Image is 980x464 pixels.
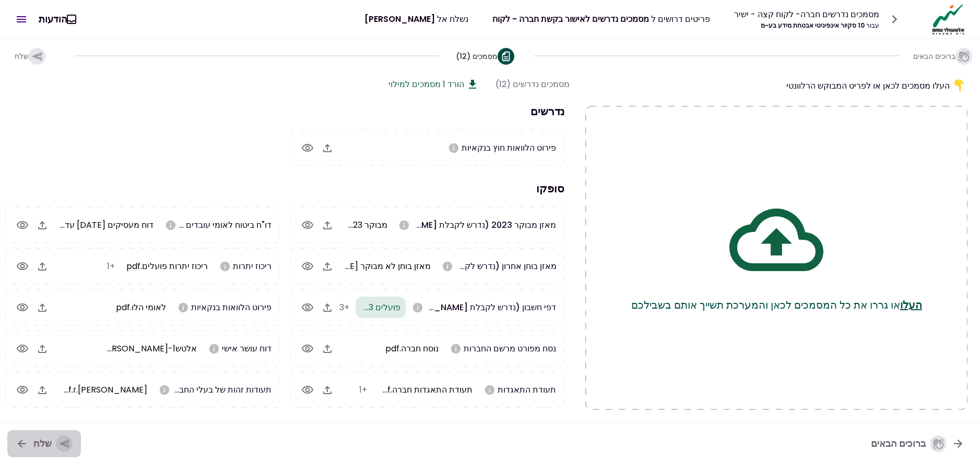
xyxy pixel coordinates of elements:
span: תעודות זהות של בעלי החברה [169,384,271,396]
svg: אנא העלו פרוט הלוואות מהבנקים [178,302,189,313]
span: +1 [359,384,367,396]
svg: אנא העלו מאזן מבוקר לשנה 2023 [398,219,410,231]
div: מסמכים נדרשים (12) [495,78,570,91]
p: או גררו את כל המסמכים לכאן והמערכת תשייך אותם בשבילכם [631,297,922,313]
svg: במידה ונערכת הנהלת חשבונות כפולה בלבד [442,261,453,272]
span: נוסח חברה.pdf [385,343,439,355]
span: פירוט הלוואות בנקאיות [191,301,271,313]
span: ברוכים הבאים [913,51,955,62]
div: ברוכים הבאים [871,435,947,452]
svg: אנא העלו טופס 102 משנת 2023 ועד היום [165,219,176,231]
svg: אנא העלו דפי חשבון ל3 חודשים האחרונים לכל החשבונות בנק [412,302,423,313]
svg: אנא העלו תעודת התאגדות של החברה [484,384,495,396]
button: מסמכים (12) [456,40,518,73]
svg: אנא הורידו את הטופס מלמעלה. יש למלא ולהחזיר חתום על ידי הבעלים [208,343,220,355]
span: שלח [15,51,29,62]
span: מסמכים נדרשים לאישור בקשת חברה - לקוח [492,13,649,25]
button: ברוכים הבאים [916,40,974,73]
span: תעודת התאגדות חברה.pdf [376,384,473,396]
span: מבוקר 2023.pdf [327,219,387,231]
div: העלו מסמכים לכאן או לפריט המבוקש הרלוונטי [585,78,967,93]
img: Logo [929,3,967,35]
svg: אנא העלו ריכוז יתרות עדכני בבנקים, בחברות אשראי חוץ בנקאיות ובחברות כרטיסי אשראי [219,261,231,272]
span: דפי חשבון (נדרש לקבלת [PERSON_NAME] ירוק) [377,301,556,313]
span: דוח מעסיקים ינואר עד יולי 2025.pdf [18,219,154,231]
span: מאזן מבוקר 2023 (נדרש לקבלת [PERSON_NAME] ירוק) [346,219,556,231]
button: הורד 1 מסמכים למילוי [388,78,479,91]
div: מסמכים נדרשים חברה- לקוח קצה - ישיר [734,8,879,21]
span: לאומי הלו.pdf [116,301,166,313]
span: נסח מפורט מרשם החברות [464,343,556,355]
div: פריטים דרושים ל [492,13,710,26]
svg: אנא העלו פרוט הלוואות חוץ בנקאיות של החברה [448,142,459,154]
span: שי ת.ז.pdf [57,384,147,396]
svg: אנא העלו צילום תעודת זהות של כל בעלי מניות החברה (לת.ז. ביומטרית יש להעלות 2 צדדים) [159,384,170,396]
span: פירוט הלוואות חוץ בנקאיות [462,142,556,154]
span: [PERSON_NAME] [364,13,435,25]
span: ריכוז יתרות [233,260,271,272]
button: העלו [900,297,922,313]
span: מסמכים (12) [456,51,498,62]
button: הודעות [30,6,90,33]
span: +3 [339,301,349,313]
span: אלטש1-שי.pdf [83,343,197,355]
span: מאזן בוחן אחרון (נדרש לקבלת [PERSON_NAME] ירוק) [357,260,557,272]
button: ברוכים הבאים [863,430,973,457]
span: מאזן בוחן לא מבוקר ינואר עד יולי 2025.pdf [271,260,431,272]
svg: אנא העלו נסח חברה מפורט כולל שעבודים [450,343,462,355]
span: דו"ח ביטוח לאומי עובדים (טופס 102) [143,219,271,231]
button: שלח [7,430,81,457]
span: דוח עושר אישי [222,343,271,355]
div: שלח [33,435,73,452]
div: 10 סקיור אינפיניטי אבטחת מידע בע~מ [734,21,879,30]
span: עבור [866,21,879,30]
span: +1 [107,260,115,272]
span: תעודת התאגדות [498,384,556,396]
div: נשלח אל [364,13,468,26]
span: פועלים 3ח.pdf [348,301,400,313]
button: שלח [6,40,58,73]
span: ריכוז יתרות פועלים.pdf [126,260,208,272]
